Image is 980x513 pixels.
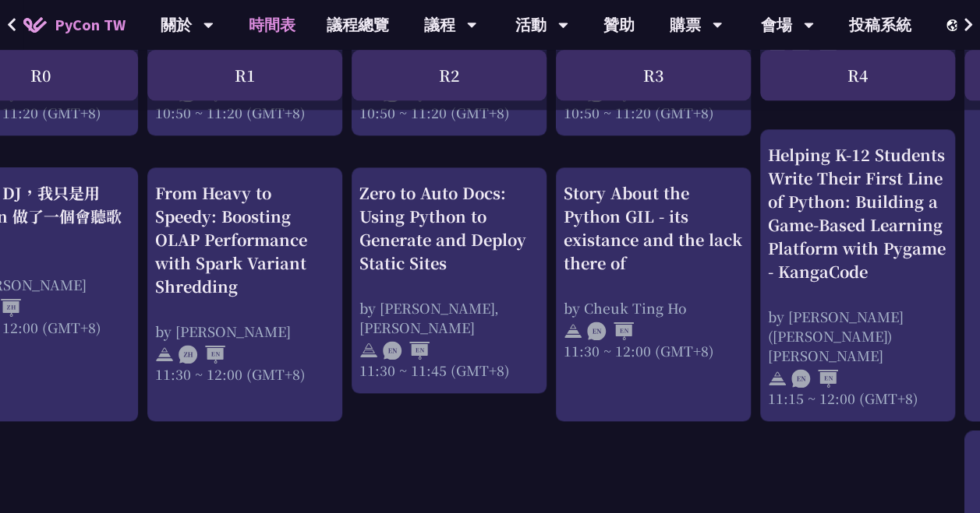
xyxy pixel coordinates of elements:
div: 11:30 ~ 11:45 (GMT+8) [359,360,539,380]
img: svg+xml;base64,PHN2ZyB4bWxucz0iaHR0cDovL3d3dy53My5vcmcvMjAwMC9zdmciIHdpZHRoPSIyNCIgaGVpZ2h0PSIyNC... [155,345,174,364]
a: Story About the Python GIL - its existance and the lack there of by Cheuk Ting Ho 11:30 ~ 12:00 (... [564,181,743,360]
div: Helping K-12 Students Write Their First Line of Python: Building a Game-Based Learning Platform w... [768,143,947,283]
img: ENEN.5a408d1.svg [383,341,430,360]
div: 10:50 ~ 11:20 (GMT+8) [359,103,539,122]
div: 10:50 ~ 11:20 (GMT+8) [155,103,334,122]
div: by [PERSON_NAME] [155,322,334,341]
img: ZHEN.371966e.svg [179,345,225,364]
a: PyCon TW [8,5,141,44]
img: ENEN.5a408d1.svg [587,322,634,340]
img: ENEN.5a408d1.svg [791,369,838,388]
div: R3 [556,50,751,100]
div: Zero to Auto Docs: Using Python to Generate and Deploy Static Sites [359,181,539,275]
div: Story About the Python GIL - its existance and the lack there of [564,181,743,275]
div: R2 [352,50,547,100]
span: PyCon TW [55,13,126,37]
img: Home icon of PyCon TW 2025 [23,17,47,33]
div: 11:30 ~ 12:00 (GMT+8) [155,364,334,384]
img: svg+xml;base64,PHN2ZyB4bWxucz0iaHR0cDovL3d3dy53My5vcmcvMjAwMC9zdmciIHdpZHRoPSIyNCIgaGVpZ2h0PSIyNC... [768,369,787,388]
div: From Heavy to Speedy: Boosting OLAP Performance with Spark Variant Shredding [155,181,334,298]
div: 11:15 ~ 12:00 (GMT+8) [768,388,947,408]
img: svg+xml;base64,PHN2ZyB4bWxucz0iaHR0cDovL3d3dy53My5vcmcvMjAwMC9zdmciIHdpZHRoPSIyNCIgaGVpZ2h0PSIyNC... [564,322,582,340]
a: From Heavy to Speedy: Boosting OLAP Performance with Spark Variant Shredding by [PERSON_NAME] 11:... [155,181,334,384]
img: svg+xml;base64,PHN2ZyB4bWxucz0iaHR0cDovL3d3dy53My5vcmcvMjAwMC9zdmciIHdpZHRoPSIyNCIgaGVpZ2h0PSIyNC... [359,341,378,360]
div: R4 [760,50,955,100]
div: by [PERSON_NAME], [PERSON_NAME] [359,298,539,337]
div: by Cheuk Ting Ho [564,298,743,318]
div: by [PERSON_NAME] ([PERSON_NAME]) [PERSON_NAME] [768,307,947,365]
div: 10:50 ~ 11:20 (GMT+8) [564,103,743,122]
a: Zero to Auto Docs: Using Python to Generate and Deploy Static Sites by [PERSON_NAME], [PERSON_NAM... [359,181,539,380]
div: 11:30 ~ 12:00 (GMT+8) [564,341,743,360]
a: Helping K-12 Students Write Their First Line of Python: Building a Game-Based Learning Platform w... [768,143,947,408]
img: Locale Icon [946,19,962,31]
div: R1 [147,50,342,100]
